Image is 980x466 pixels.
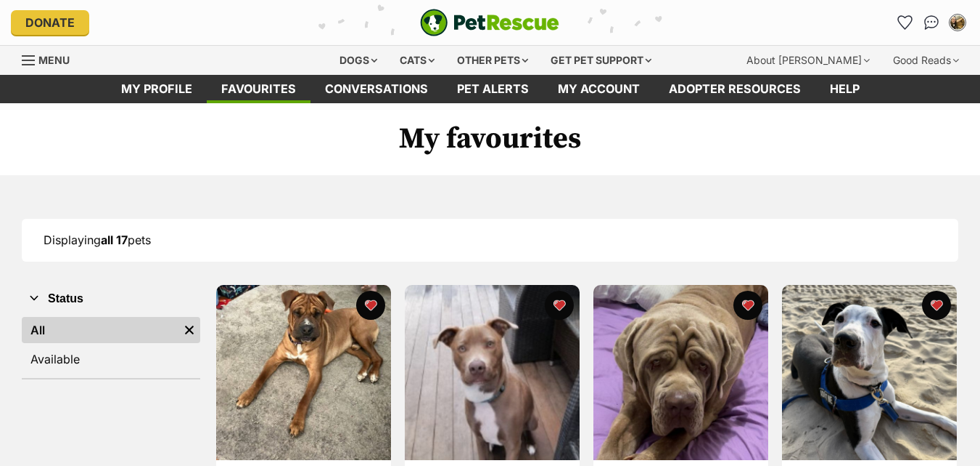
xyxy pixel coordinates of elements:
div: Status [22,314,200,378]
img: Annika Morrison profile pic [950,15,965,30]
span: Displaying pets [44,233,151,247]
img: Bodhi 🐾🐾🐶🐶 [405,285,580,460]
img: chat-41dd97257d64d25036548639549fe6c8038ab92f7586957e7f3b1b290dea8141.svg [924,15,939,30]
a: Favourites [207,75,310,103]
div: About [PERSON_NAME] [736,46,880,75]
a: Pet alerts [442,75,543,103]
img: logo-e224e6f780fb5917bec1dbf3a21bbac754714ae5b6737aabdf751b685950b380.svg [420,9,559,36]
span: Menu [38,54,70,66]
strong: all 17 [101,233,128,247]
a: Adopter resources [654,75,815,103]
a: Help [815,75,874,103]
img: Sherlock [782,285,957,460]
button: favourite [922,291,951,320]
img: Scooby [216,285,391,460]
div: Other pets [447,46,538,75]
a: Remove filter [178,317,200,343]
button: favourite [356,291,385,320]
a: Donate [11,10,89,35]
a: Conversations [920,11,943,34]
a: conversations [310,75,442,103]
a: My profile [107,75,207,103]
button: favourite [733,291,762,320]
a: All [22,317,178,343]
button: Status [22,289,200,308]
div: Get pet support [540,46,662,75]
a: PetRescue [420,9,559,36]
button: favourite [545,291,574,320]
button: My account [946,11,969,34]
div: Dogs [329,46,387,75]
div: Cats [390,46,445,75]
div: Good Reads [883,46,969,75]
ul: Account quick links [894,11,969,34]
a: Favourites [894,11,917,34]
a: Menu [22,46,80,72]
img: Steam [593,285,768,460]
a: My account [543,75,654,103]
a: Available [22,346,200,372]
